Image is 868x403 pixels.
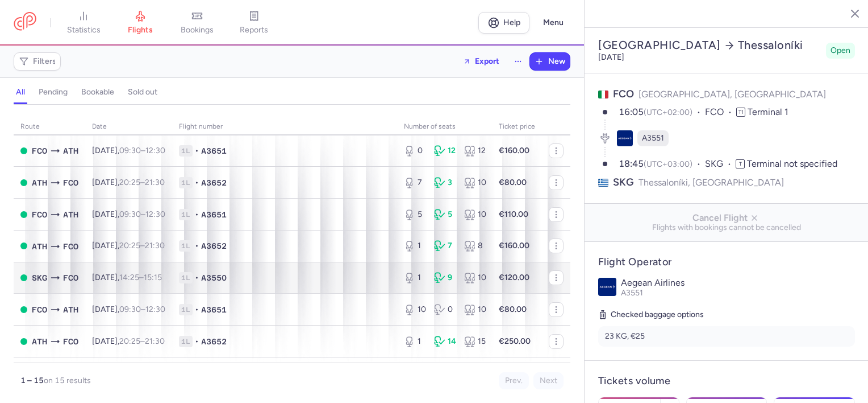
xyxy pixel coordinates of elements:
span: FCO [32,145,47,157]
time: 21:30 [145,241,165,250]
a: Help [478,12,529,34]
span: A3652 [201,177,227,188]
span: ATH [32,335,47,348]
span: [DATE], [92,209,165,219]
div: 0 [404,145,425,157]
time: 20:25 [119,241,140,250]
time: 09:30 [119,209,141,219]
span: – [119,146,165,155]
span: statistics [67,25,101,35]
button: New [530,53,570,70]
span: 1L [179,304,193,315]
span: Terminal not specified [747,158,837,169]
span: • [195,209,199,220]
span: – [119,178,165,187]
span: reports [240,25,268,35]
span: • [195,304,199,315]
div: 14 [434,336,455,347]
strong: €160.00 [499,146,529,155]
span: [DATE], [92,146,165,155]
time: 20:25 [119,178,140,187]
span: A3652 [201,336,227,347]
div: 1 [404,272,425,283]
span: T1 [736,108,745,117]
p: Aegean Airlines [621,278,855,288]
time: 21:30 [145,336,165,346]
span: (UTC+03:00) [644,159,692,169]
th: route [14,118,85,135]
th: number of seats [397,118,492,135]
strong: €110.00 [499,209,528,219]
span: ATH [63,208,78,221]
span: bookings [181,25,214,35]
div: 10 [464,177,485,188]
span: [DATE], [92,178,165,187]
div: 10 [404,304,425,315]
span: A3651 [201,145,227,157]
span: – [119,209,165,219]
span: • [195,240,199,252]
div: 0 [434,304,455,315]
time: 18:45 [619,158,644,169]
button: Menu [536,12,570,34]
a: bookings [169,10,226,35]
span: 1L [179,209,193,220]
div: 10 [464,209,485,220]
h4: sold out [128,87,157,97]
h4: Flight Operator [598,256,855,269]
span: • [195,145,199,157]
time: 21:30 [145,178,165,187]
button: Export [456,52,507,71]
span: – [119,336,165,346]
span: Flights with bookings cannot be cancelled [594,223,859,232]
span: A3551 [642,133,664,144]
time: [DATE] [598,52,624,62]
a: reports [226,10,282,35]
div: 10 [464,272,485,283]
strong: €80.00 [499,305,527,314]
h4: bookable [81,87,114,97]
span: A3651 [201,304,227,315]
strong: €160.00 [499,241,529,250]
div: 10 [464,304,485,315]
div: 5 [434,209,455,220]
span: SKG [613,175,634,190]
span: FCO [613,88,634,100]
span: 1L [179,145,193,157]
span: – [119,241,165,250]
a: statistics [55,10,112,35]
time: 09:30 [119,305,141,314]
li: 23 KG, €25 [598,326,855,347]
div: 3 [434,177,455,188]
span: – [119,273,162,282]
h2: [GEOGRAPHIC_DATA] Thessaloníki [598,38,821,52]
span: Thessaloníki, [GEOGRAPHIC_DATA] [639,175,784,190]
span: 1L [179,272,193,283]
div: 12 [434,145,455,157]
span: New [548,57,565,66]
time: 12:30 [145,146,165,155]
span: • [195,272,199,283]
time: 09:30 [119,146,141,155]
span: A3551 [621,288,643,298]
span: flights [128,25,153,35]
a: flights [112,10,169,35]
span: FCO [63,176,78,189]
strong: €80.00 [499,178,527,187]
span: Help [503,18,520,27]
strong: 1 – 15 [20,376,44,385]
button: Prev. [499,372,529,389]
th: Ticket price [492,118,542,135]
span: • [195,336,199,347]
strong: €120.00 [499,273,529,282]
span: A3652 [201,240,227,252]
div: 7 [404,177,425,188]
span: FCO [63,272,78,284]
span: [DATE], [92,305,165,314]
img: Aegean Airlines logo [598,278,616,296]
span: A3550 [201,272,227,283]
button: Next [533,372,564,389]
th: date [85,118,172,135]
span: FCO [705,106,736,119]
span: ATH [63,303,78,316]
